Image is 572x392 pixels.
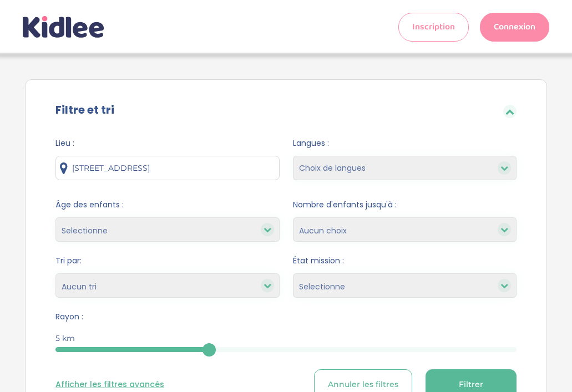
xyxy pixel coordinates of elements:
[293,199,517,211] span: Nombre d'enfants jusqu'à :
[55,199,280,211] span: Âge des enfants :
[55,156,280,180] input: Ville ou code postale
[55,333,75,344] span: 5 km
[459,379,483,390] span: Filtrer
[398,13,469,42] a: Inscription
[293,255,517,267] span: État mission :
[55,379,164,390] button: Afficher les filtres avancés
[480,13,549,42] a: Connexion
[55,138,280,149] span: Lieu :
[55,255,280,267] span: Tri par:
[55,101,114,118] label: Filtre et tri
[55,311,517,323] span: Rayon :
[293,138,517,149] span: Langues :
[328,379,398,390] span: Annuler les filtres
